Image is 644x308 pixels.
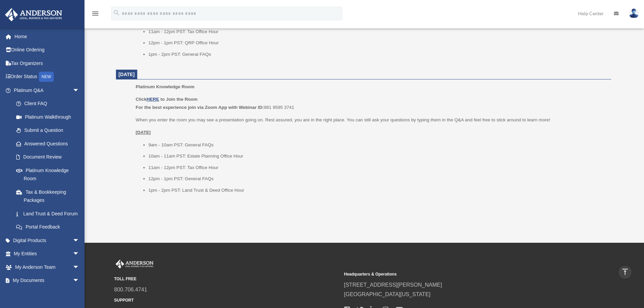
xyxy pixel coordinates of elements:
[136,105,264,110] b: For the best experience join via Zoom App with Webinar ID:
[73,247,86,261] span: arrow_drop_down
[344,271,569,278] small: Headquarters & Operations
[9,97,90,111] a: Client FAQ
[5,84,90,97] a: Platinum Q&Aarrow_drop_down
[9,164,86,185] a: Platinum Knowledge Room
[91,9,99,18] i: menu
[114,287,147,292] a: 800.706.4741
[136,116,606,124] p: When you enter the room you may see a presentation going on. Rest assured, you are in the right p...
[148,50,606,58] li: 1pm - 2pm PST: General FAQs
[136,95,606,111] p: 981 9595 3741
[73,274,86,288] span: arrow_drop_down
[9,220,90,234] a: Portal Feedback
[3,8,64,21] img: Anderson Advisors Platinum Portal
[9,207,90,220] a: Land Trust & Deed Forum
[9,124,90,137] a: Submit a Question
[161,97,198,102] b: to Join the Room
[146,97,159,102] a: HERE
[5,274,90,287] a: My Documentsarrow_drop_down
[148,175,606,183] li: 12pm - 1pm PST: General FAQs
[344,291,431,297] a: [GEOGRAPHIC_DATA][US_STATE]
[73,234,86,247] span: arrow_drop_down
[9,110,90,124] a: Platinum Walkthrough
[5,43,90,57] a: Online Ordering
[73,260,86,274] span: arrow_drop_down
[91,12,99,18] a: menu
[136,130,151,135] u: [DATE]
[148,39,606,47] li: 12pm - 1pm PST: QRP Office Hour
[5,247,90,261] a: My Entitiesarrow_drop_down
[73,84,86,97] span: arrow_drop_down
[618,265,632,279] a: vertical_align_top
[114,276,339,283] small: TOLL FREE
[148,28,606,36] li: 11am - 12pm PST: Tax Office Hour
[119,72,135,77] span: [DATE]
[9,137,90,150] a: Answered Questions
[5,70,90,84] a: Order StatusNEW
[5,260,90,274] a: My Anderson Teamarrow_drop_down
[9,150,90,164] a: Document Review
[114,260,155,268] img: Anderson Advisors Platinum Portal
[344,282,442,288] a: [STREET_ADDRESS][PERSON_NAME]
[113,9,120,17] i: search
[148,186,606,194] li: 1pm - 2pm PST: Land Trust & Deed Office Hour
[136,97,160,102] b: Click
[9,185,90,207] a: Tax & Bookkeeping Packages
[5,234,90,247] a: Digital Productsarrow_drop_down
[148,152,606,160] li: 10am - 11am PST: Estate Planning Office Hour
[5,56,90,70] a: Tax Organizers
[148,141,606,149] li: 9am - 10am PST: General FAQs
[39,72,54,82] div: NEW
[629,8,639,18] img: User Pic
[148,164,606,172] li: 11am - 12pm PST: Tax Office Hour
[136,84,194,89] span: Platinum Knowledge Room
[621,268,629,276] i: vertical_align_top
[5,30,90,43] a: Home
[114,297,339,304] small: SUPPORT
